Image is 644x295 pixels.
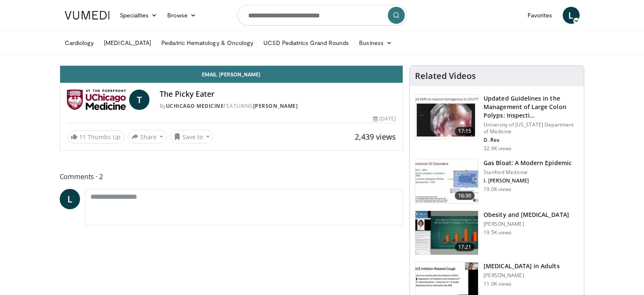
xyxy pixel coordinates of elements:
[60,34,99,51] a: Cardiology
[484,177,572,184] p: I. [PERSON_NAME]
[415,159,579,204] a: 16:30 Gas Bloat: A Modern Epidemic Stanford Medicine I. [PERSON_NAME] 19.0K views
[129,90,149,110] a: T
[160,102,396,110] div: By FEATURING
[415,211,579,256] a: 17:21 Obesity and [MEDICAL_DATA] [PERSON_NAME] 19.5K views
[415,94,579,152] a: 17:15 Updated Guidelines in the Management of Large Colon Polyps: Inspecti… University of [US_STA...
[160,90,396,99] h4: The Picky Eater
[484,94,579,120] h3: Updated Guidelines in the Management of Large Colon Polyps: Inspecti…
[60,171,404,182] span: Comments 2
[67,90,126,110] img: UChicago Medicine
[484,272,559,279] p: [PERSON_NAME]
[67,130,124,143] a: 11 Thumbs Up
[79,133,86,141] span: 11
[60,189,80,209] a: L
[484,281,511,287] p: 11.0K views
[162,7,201,24] a: Browse
[253,102,298,110] a: [PERSON_NAME]
[484,169,572,176] p: Stanford Medicine
[484,221,569,228] p: [PERSON_NAME]
[563,7,580,24] a: L
[484,186,511,193] p: 19.0K views
[415,211,478,255] img: 0df8ca06-75ef-4873-806f-abcb553c84b6.150x105_q85_crop-smart_upscale.jpg
[170,130,213,143] button: Save to
[373,115,396,123] div: [DATE]
[455,191,475,200] span: 16:30
[415,159,478,203] img: 480ec31d-e3c1-475b-8289-0a0659db689a.150x105_q85_crop-smart_upscale.jpg
[60,66,403,83] a: Email [PERSON_NAME]
[355,132,396,142] span: 2,439 views
[99,34,156,51] a: [MEDICAL_DATA]
[484,137,579,143] p: D. Rex
[354,34,397,51] a: Business
[484,262,559,270] h3: [MEDICAL_DATA] in Adults
[415,95,478,139] img: dfcfcb0d-b871-4e1a-9f0c-9f64970f7dd8.150x105_q85_crop-smart_upscale.jpg
[65,11,110,20] img: VuMedi Logo
[238,5,407,25] input: Search topics, interventions
[522,7,558,24] a: Favorites
[128,130,167,143] button: Share
[484,159,572,167] h3: Gas Bloat: A Modern Epidemic
[166,102,224,110] a: UChicago Medicine
[484,211,569,219] h3: Obesity and [MEDICAL_DATA]
[455,127,475,135] span: 17:15
[484,229,511,236] p: 19.5K views
[484,145,511,152] p: 32.9K views
[115,7,163,24] a: Specialties
[484,121,579,135] p: University of [US_STATE] Department of Medicine
[258,34,354,51] a: UCSD Pediatrics Grand Rounds
[415,71,476,81] h4: Related Videos
[156,34,258,51] a: Pediatric Hematology & Oncology
[455,243,475,251] span: 17:21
